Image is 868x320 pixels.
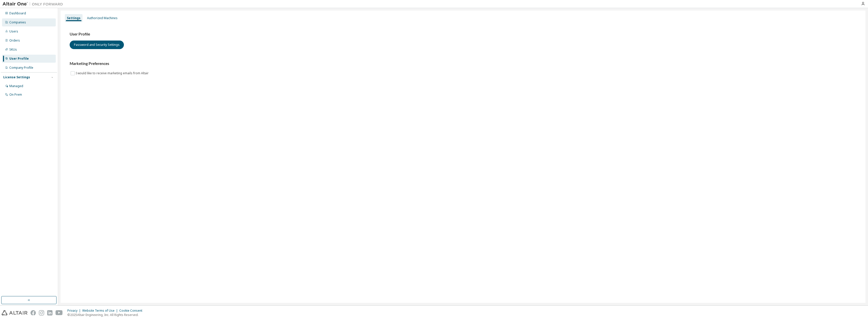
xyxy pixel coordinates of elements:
div: SKUs [9,48,17,52]
div: User Profile [9,57,29,61]
label: I would like to receive marketing emails from Altair [76,70,150,76]
button: Password and Security Settings [70,41,124,49]
img: altair_logo.svg [2,310,28,315]
div: Cookie Consent [119,309,145,313]
div: Managed [9,84,23,88]
div: Website Terms of Use [82,309,119,313]
h3: User Profile [70,32,856,37]
div: On Prem [9,93,22,97]
div: Company Profile [9,66,33,70]
img: Altair One [3,2,66,7]
div: Users [9,29,18,33]
img: facebook.svg [31,310,36,315]
div: Settings [67,16,80,20]
img: instagram.svg [39,310,44,315]
h3: Marketing Preferences [70,61,856,66]
img: linkedin.svg [47,310,52,315]
div: Dashboard [9,11,26,15]
p: © 2025 Altair Engineering, Inc. All Rights Reserved. [67,313,145,317]
div: Authorized Machines [87,16,118,20]
div: Privacy [67,309,82,313]
div: License Settings [3,75,30,79]
div: Companies [9,20,26,24]
img: youtube.svg [56,310,63,315]
div: Orders [9,39,20,43]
